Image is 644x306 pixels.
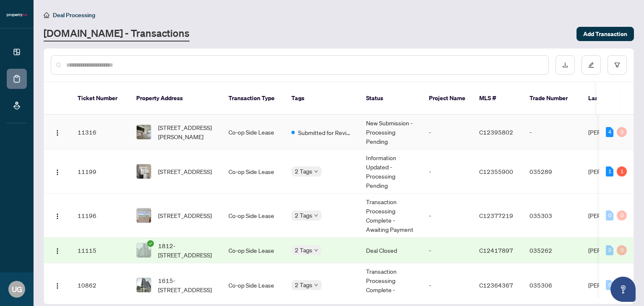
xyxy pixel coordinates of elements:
[479,281,513,289] span: C12364367
[158,167,212,176] span: [STREET_ADDRESS]
[314,169,318,174] span: down
[54,283,61,289] img: Logo
[610,277,636,302] button: Open asap
[71,82,130,115] th: Ticket Number
[71,150,130,194] td: 11199
[222,150,285,194] td: Co-op Side Lease
[158,211,212,220] span: [STREET_ADDRESS]
[222,115,285,150] td: Co-op Side Lease
[422,150,473,194] td: -
[137,125,151,139] img: thumbnail-img
[137,278,151,292] img: thumbnail-img
[51,209,64,222] button: Logo
[422,238,473,263] td: -
[523,82,582,115] th: Trade Number
[158,276,215,294] span: 1615-[STREET_ADDRESS]
[422,194,473,238] td: -
[606,166,613,176] div: 1
[523,238,582,263] td: 035262
[359,238,422,263] td: Deal Closed
[617,210,627,220] div: 0
[285,82,359,115] th: Tags
[130,82,222,115] th: Property Address
[222,194,285,238] td: Co-op Side Lease
[295,166,312,176] span: 2 Tags
[479,168,513,175] span: C12355900
[606,280,613,290] div: 0
[614,62,620,68] span: filter
[54,213,61,220] img: Logo
[137,164,151,179] img: thumbnail-img
[582,55,601,75] button: edit
[479,212,513,219] span: C12377219
[473,82,523,115] th: MLS #
[44,26,190,41] a: [DOMAIN_NAME] - Transactions
[606,210,613,220] div: 0
[295,210,312,220] span: 2 Tags
[54,248,61,254] img: Logo
[606,127,613,137] div: 4
[422,115,473,150] td: -
[222,82,285,115] th: Transaction Type
[359,115,422,150] td: New Submission - Processing Pending
[54,169,61,176] img: Logo
[588,62,594,68] span: edit
[359,82,422,115] th: Status
[359,194,422,238] td: Transaction Processing Complete - Awaiting Payment
[71,194,130,238] td: 11196
[314,248,318,252] span: down
[51,278,64,292] button: Logo
[54,130,61,136] img: Logo
[617,166,627,176] div: 1
[422,82,473,115] th: Project Name
[314,213,318,218] span: down
[12,283,22,295] span: UG
[617,127,627,137] div: 0
[606,245,613,255] div: 0
[71,238,130,263] td: 11115
[147,240,154,247] span: check-circle
[479,246,513,254] span: C12417897
[314,283,318,287] span: down
[7,13,27,18] img: logo
[608,55,627,75] button: filter
[523,194,582,238] td: 035303
[295,245,312,255] span: 2 Tags
[51,165,64,178] button: Logo
[295,280,312,290] span: 2 Tags
[479,128,513,136] span: C12395802
[158,123,215,141] span: [STREET_ADDRESS][PERSON_NAME]
[523,115,582,150] td: -
[359,150,422,194] td: Information Updated - Processing Pending
[523,150,582,194] td: 035289
[222,238,285,263] td: Co-op Side Lease
[158,241,215,259] span: 1812-[STREET_ADDRESS]
[51,125,64,139] button: Logo
[51,244,64,257] button: Logo
[617,245,627,255] div: 0
[44,12,49,18] span: home
[583,27,627,41] span: Add Transaction
[137,243,151,257] img: thumbnail-img
[71,115,130,150] td: 11316
[53,11,95,19] span: Deal Processing
[576,27,634,41] button: Add Transaction
[137,208,151,223] img: thumbnail-img
[298,128,353,137] span: Submitted for Review
[556,55,575,75] button: download
[562,62,568,68] span: download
